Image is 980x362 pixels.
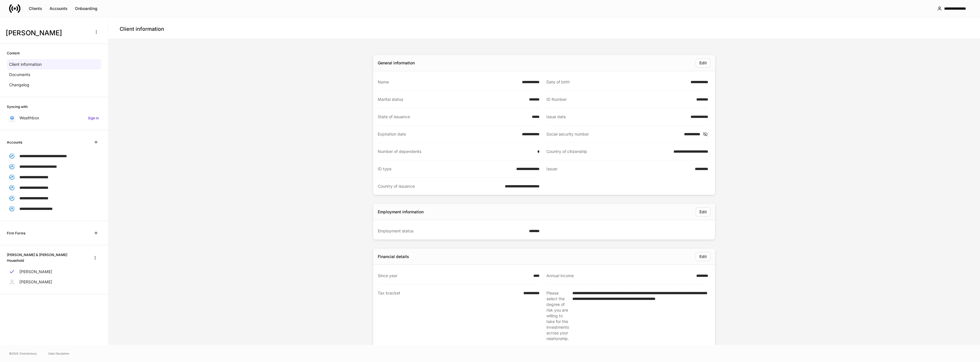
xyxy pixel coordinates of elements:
[71,4,101,13] button: Onboarding
[7,59,101,69] a: Client information
[29,7,42,11] div: Clients
[19,279,52,285] p: [PERSON_NAME]
[546,290,569,341] div: Please select the degree of risk you are willing to take for the investments across your relation...
[19,269,52,275] p: [PERSON_NAME]
[120,26,164,32] h4: Client information
[546,114,687,120] div: Issue date
[699,210,707,214] div: Edit
[378,79,518,85] div: Name
[6,28,88,38] h3: [PERSON_NAME]
[699,255,707,259] div: Edit
[378,290,520,341] div: Tax bracket
[378,166,513,172] div: ID type
[378,60,415,66] div: General information
[9,72,30,77] p: Documents
[378,254,409,259] div: Financial details
[546,273,693,279] div: Annual income
[50,7,68,11] div: Accounts
[378,131,518,137] div: Expiration date
[9,62,42,67] p: Client information
[378,209,424,215] div: Employment information
[696,58,710,68] button: Edit
[9,351,37,356] span: © 2025 OneAdvisory
[7,113,101,123] a: WealthboxSign in
[546,97,693,102] div: ID Number
[378,228,526,234] div: Employment status
[7,230,25,236] h6: Firm Forms
[546,79,687,85] div: Date of birth
[7,104,28,109] h6: Syncing with
[9,82,29,88] p: Changelog
[46,4,71,13] button: Accounts
[696,207,710,216] button: Edit
[7,140,22,145] h6: Accounts
[378,183,501,189] div: Country of issuance
[546,149,670,154] div: Country of citizenship
[88,115,99,121] h6: Sign in
[699,61,707,65] div: Edit
[25,4,46,13] button: Clients
[546,131,681,137] div: Social security number
[7,252,85,263] h6: [PERSON_NAME] & [PERSON_NAME] Household
[7,69,101,80] a: Documents
[378,273,530,279] div: Since year
[378,149,534,154] div: Number of dependents
[546,166,691,172] div: Issuer
[75,7,97,11] div: Onboarding
[7,277,101,287] a: [PERSON_NAME]
[48,351,70,356] a: Data Disclaimer
[378,114,528,120] div: State of issuance
[696,252,710,261] button: Edit
[7,267,101,277] a: [PERSON_NAME]
[19,115,39,121] p: Wealthbox
[7,50,20,56] h6: Content
[7,80,101,90] a: Changelog
[378,97,526,102] div: Marital status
